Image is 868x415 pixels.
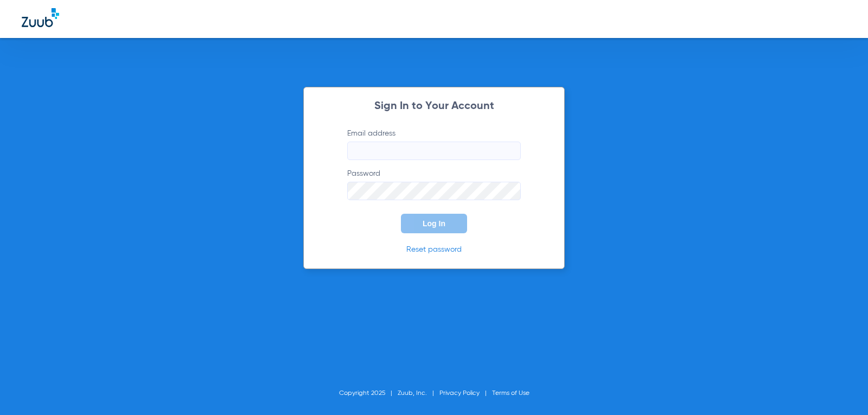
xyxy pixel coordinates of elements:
[492,390,529,397] a: Terms of Use
[347,182,521,200] input: Password
[439,390,480,397] a: Privacy Policy
[423,219,445,228] span: Log In
[347,142,521,160] input: Email address
[401,214,467,233] button: Log In
[814,363,868,415] iframe: Chat Widget
[406,246,462,253] a: Reset password
[398,388,439,399] li: Zuub, Inc.
[331,101,537,112] h2: Sign In to Your Account
[347,128,521,160] label: Email address
[22,8,59,27] img: Zuub Logo
[339,388,398,399] li: Copyright 2025
[347,168,521,200] label: Password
